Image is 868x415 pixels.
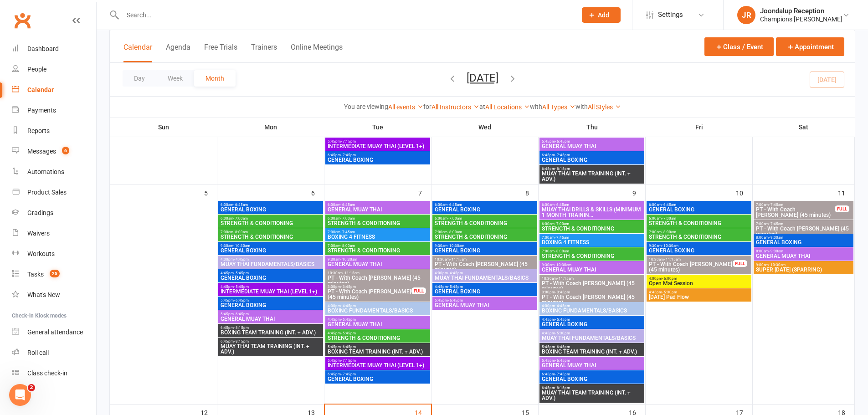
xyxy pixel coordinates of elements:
[434,302,535,308] span: GENERAL MUAY THAI
[447,244,464,248] span: - 10:30am
[541,349,642,354] span: BOXING TEAM TRAINING (INT. + ADV.)
[194,70,236,87] button: Month
[434,207,535,212] span: GENERAL BOXING
[479,103,485,110] strong: at
[648,244,750,248] span: 9:30am
[344,103,388,110] strong: You are viewing
[769,236,783,240] span: - 9:00am
[220,326,321,330] span: 6:45pm
[28,384,35,391] span: 2
[327,322,428,327] span: GENERAL MUAY THAI
[120,9,570,21] input: Search...
[541,390,642,401] span: MUAY THAI TEAM TRAINING (INT. + ADV.)
[27,107,56,114] div: Payments
[220,203,321,207] span: 6:00am
[340,203,355,207] span: - 6:45am
[448,298,463,302] span: - 6:45pm
[555,304,570,308] span: - 4:45pm
[539,118,646,137] th: Thu
[327,143,428,149] span: INTERMEDIATE MUAY THAI (LEVEL 1+)
[11,9,34,32] a: Clubworx
[12,121,96,141] a: Reports
[166,43,190,62] button: Agenda
[541,345,642,349] span: 5:45pm
[327,203,428,207] span: 6:00am
[648,248,750,253] span: GENERAL BOXING
[233,216,248,220] span: - 7:00am
[648,261,733,272] span: PT - With Coach [PERSON_NAME] (45 minutes)
[220,216,321,220] span: 6:00am
[27,230,50,237] div: Waivers
[341,318,356,322] span: - 5:45pm
[755,207,835,218] span: PT - With Coach [PERSON_NAME] (45 minutes)
[541,167,642,171] span: 6:45pm
[434,230,535,234] span: 7:00am
[234,326,249,330] span: - 8:15pm
[341,331,356,335] span: - 5:45pm
[760,15,842,23] div: Champions [PERSON_NAME]
[434,285,535,289] span: 4:45pm
[327,220,428,226] span: STRENGTH & CONDITIONING
[341,372,356,376] span: - 7:45pm
[327,308,428,313] span: BOXING FUNDAMENTALS/BASICS
[555,263,571,267] span: - 10:30am
[755,263,852,267] span: 9:00am
[555,249,569,253] span: - 8:00am
[12,264,96,285] a: Tasks 25
[220,298,321,302] span: 5:45pm
[62,147,69,154] span: 6
[542,103,575,111] a: All Types
[755,249,852,253] span: 8:00am
[327,139,428,143] span: 5:45pm
[220,285,321,289] span: 4:45pm
[27,328,83,336] div: General attendance
[648,207,750,212] span: GENERAL BOXING
[423,103,431,110] strong: for
[555,203,569,207] span: - 6:45am
[434,257,535,261] span: 10:30am
[341,359,356,363] span: - 7:15pm
[27,291,60,298] div: What's New
[434,261,535,272] span: PT - With Coach [PERSON_NAME] (45 minutes)
[327,207,428,212] span: GENERAL MUAY THAI
[27,209,53,216] div: Gradings
[733,260,747,267] div: FULL
[27,86,54,93] div: Calendar
[340,257,357,261] span: - 10:30am
[648,257,733,261] span: 10:30am
[234,339,249,343] span: - 8:15pm
[755,253,852,259] span: GENERAL MUAY THAI
[388,103,423,111] a: All events
[434,298,535,302] span: 5:45pm
[327,234,428,240] span: BOXING 4 FITNESS
[541,290,642,294] span: 3:00pm
[12,182,96,203] a: Product Sales
[541,304,642,308] span: 4:00pm
[448,285,463,289] span: - 5:45pm
[541,203,642,207] span: 6:00am
[525,185,538,200] div: 8
[434,220,535,226] span: STRENGTH & CONDITIONING
[648,234,750,240] span: STRENGTH & CONDITIONING
[233,203,248,207] span: - 6:45am
[664,257,681,261] span: - 11:15am
[327,359,428,363] span: 5:45pm
[541,249,642,253] span: 7:00am
[411,287,426,294] div: FULL
[753,118,855,137] th: Sat
[555,372,570,376] span: - 7:45pm
[632,185,645,200] div: 9
[12,203,96,223] a: Gradings
[760,7,842,15] div: Joondalup Reception
[220,312,321,316] span: 5:45pm
[327,244,428,248] span: 7:00am
[541,386,642,390] span: 6:45pm
[598,11,609,19] span: Add
[204,185,217,200] div: 5
[648,216,750,220] span: 6:00am
[755,267,852,272] span: SUPER [DATE] (SPARRING)
[251,43,277,62] button: Trainers
[541,281,642,292] span: PT - With Coach [PERSON_NAME] (45 minutes)
[27,349,49,356] div: Roll call
[648,294,750,300] span: [DATE] Pad Flow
